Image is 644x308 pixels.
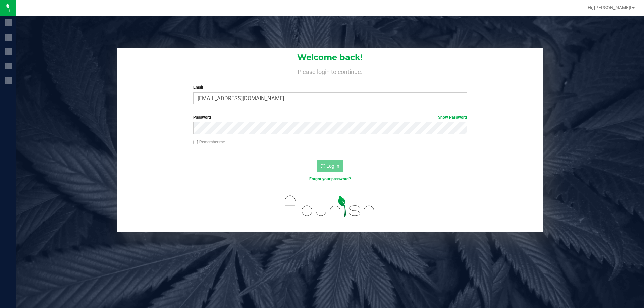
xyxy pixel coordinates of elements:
[317,160,343,172] button: Log In
[193,115,211,120] span: Password
[326,163,339,169] span: Log In
[193,84,467,90] label: Email
[117,53,543,62] h1: Welcome back!
[588,5,631,10] span: Hi, [PERSON_NAME]!
[277,189,383,223] img: flourish_logo.svg
[309,177,351,181] a: Forgot your password?
[193,140,198,145] input: Remember me
[117,67,543,75] h4: Please login to continue.
[193,139,225,145] label: Remember me
[438,115,467,120] a: Show Password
